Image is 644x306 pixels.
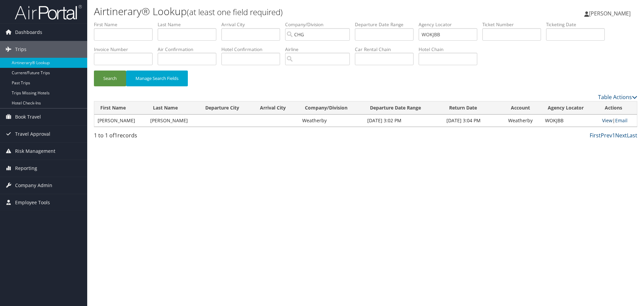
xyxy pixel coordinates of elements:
td: WOKJBB [542,115,599,127]
a: Last [627,132,637,139]
label: Hotel Chain [419,46,482,53]
label: Ticket Number [482,21,546,28]
span: Reporting [15,160,37,177]
td: [DATE] 3:04 PM [443,115,505,127]
td: Weatherby [299,115,364,127]
span: Employee Tools [15,194,50,211]
label: Car Rental Chain [355,46,419,53]
label: Agency Locator [419,21,482,28]
label: Departure Date Range [355,21,419,28]
button: Manage Search Fields [126,71,188,86]
a: First [590,132,601,139]
button: Search [94,71,126,86]
a: Email [615,117,628,124]
th: Agency Locator: activate to sort column ascending [542,101,599,115]
a: Table Actions [598,93,637,101]
h1: Airtinerary® Lookup [94,4,456,18]
td: [PERSON_NAME] [94,115,147,127]
label: Invoice Number [94,46,158,53]
label: Arrival City [221,21,285,28]
span: Risk Management [15,143,55,160]
th: Account: activate to sort column ascending [505,101,542,115]
a: View [602,117,612,124]
span: Book Travel [15,108,41,125]
span: [PERSON_NAME] [589,10,631,17]
th: Departure Date Range: activate to sort column ascending [364,101,443,115]
span: Dashboards [15,24,42,41]
label: Air Confirmation [158,46,221,53]
label: Company/Division [285,21,355,28]
a: [PERSON_NAME] [584,3,637,24]
label: Airline [285,46,355,53]
th: First Name: activate to sort column ascending [94,101,147,115]
a: Next [615,132,627,139]
span: 1 [114,132,117,139]
span: Travel Approval [15,126,50,142]
label: Hotel Confirmation [221,46,285,53]
th: Actions [599,101,637,115]
label: First Name [94,21,158,28]
th: Departure City: activate to sort column ascending [199,101,254,115]
th: Company/Division [299,101,364,115]
label: Ticketing Date [546,21,610,28]
th: Return Date: activate to sort column ascending [443,101,505,115]
td: [PERSON_NAME] [147,115,200,127]
label: Last Name [158,21,221,28]
td: Weatherby [505,115,542,127]
th: Arrival City: activate to sort column ascending [254,101,299,115]
a: 1 [612,132,615,139]
img: airportal-logo.png [15,4,82,20]
div: 1 to 1 of records [94,131,222,143]
span: Trips [15,41,26,58]
small: (at least one field required) [187,6,283,17]
span: Company Admin [15,177,52,194]
td: | [599,115,637,127]
a: Prev [601,132,612,139]
th: Last Name: activate to sort column ascending [147,101,200,115]
td: [DATE] 3:02 PM [364,115,443,127]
